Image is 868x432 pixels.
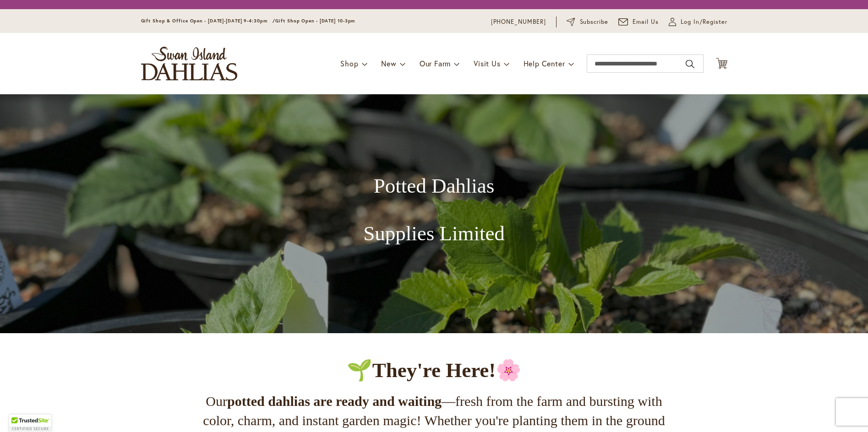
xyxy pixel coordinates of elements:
[618,17,659,27] a: Email Us
[227,394,442,409] strong: potted dahlias are ready and waiting
[474,59,500,68] span: Visit Us
[381,59,396,68] span: New
[633,17,659,27] span: Email Us
[275,18,355,24] span: Gift Shop Open - [DATE] 10-3pm
[347,359,372,382] strong: 🌱
[200,356,669,385] p: 🌸
[420,59,451,68] span: Our Farm
[313,174,556,246] h1: Potted Dahlias Supplies Limited
[141,47,237,81] a: store logo
[567,17,608,27] a: Subscribe
[681,17,727,27] span: Log In/Register
[372,359,496,382] strong: They're Here!
[524,59,565,68] span: Help Center
[669,17,727,27] a: Log In/Register
[580,17,609,27] span: Subscribe
[9,415,51,432] div: TrustedSite Certified
[491,17,546,27] a: [PHONE_NUMBER]
[340,59,358,68] span: Shop
[141,18,276,24] span: Gift Shop & Office Open - [DATE]-[DATE] 9-4:30pm /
